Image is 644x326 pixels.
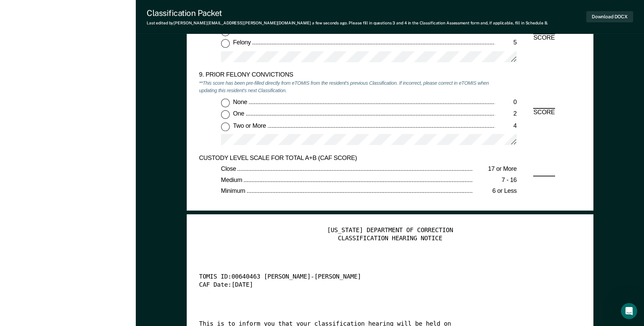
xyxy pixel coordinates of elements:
[221,39,230,48] input: Felony5
[312,21,347,25] span: a few seconds ago
[199,235,581,243] div: CLASSIFICATION HEARING NOTICE
[473,165,517,174] div: 17 or More
[199,155,495,163] div: CUSTODY LEVEL SCALE FOR TOTAL A+B (CAF SCORE)
[233,122,267,129] span: Two or More
[221,177,243,183] span: Medium
[199,273,562,281] div: TOMIS ID: 00640463 [PERSON_NAME]-[PERSON_NAME]
[233,27,270,34] span: Misdemeanor
[199,226,581,235] div: [US_STATE] DEPARTMENT OF CORRECTION
[586,11,633,22] button: Download DOCX
[473,188,517,196] div: 6 or Less
[221,165,237,172] span: Close
[221,110,230,119] input: One2
[528,109,560,117] div: SCORE
[495,98,517,106] div: 0
[473,177,517,185] div: 7 - 16
[199,281,562,289] div: CAF Date: [DATE]
[495,110,517,118] div: 2
[495,122,517,130] div: 4
[528,34,560,42] div: SCORE
[495,39,517,47] div: 5
[147,21,548,25] div: Last edited by [PERSON_NAME][EMAIL_ADDRESS][PERSON_NAME][DOMAIN_NAME] . Please fill in questions ...
[621,303,637,319] iframe: Intercom live chat
[233,98,249,105] span: None
[199,80,489,94] em: **This score has been pre-filled directly from eTOMIS from the resident's previous Classification...
[233,110,245,117] span: One
[199,71,495,79] div: 9. PRIOR FELONY CONVICTIONS
[221,122,230,131] input: Two or More4
[233,39,252,46] span: Felony
[221,188,246,195] span: Minimum
[221,98,230,107] input: None0
[147,8,548,18] div: Classification Packet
